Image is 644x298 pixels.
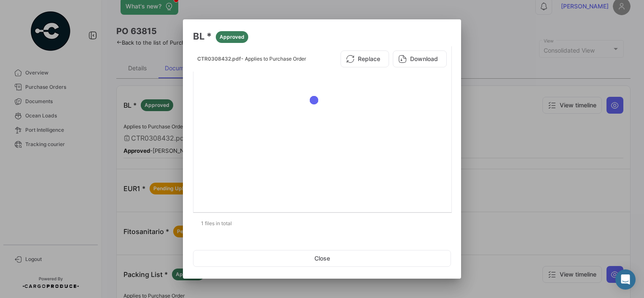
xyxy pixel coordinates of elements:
[341,51,389,67] button: Replace
[241,56,306,62] span: - Applies to Purchase Order
[615,269,636,290] div: Abrir Intercom Messenger
[193,250,451,267] button: Close
[197,56,241,62] span: CTR0308432.pdf
[193,213,451,234] div: 1 files in total
[393,51,447,67] button: Download
[220,33,244,41] span: Approved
